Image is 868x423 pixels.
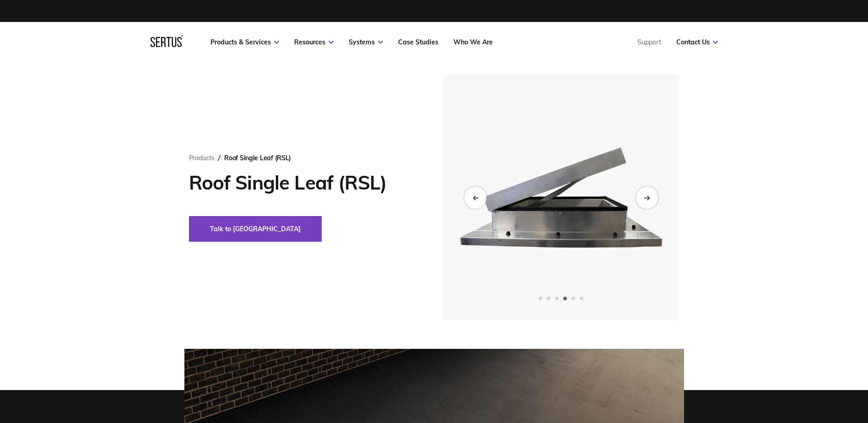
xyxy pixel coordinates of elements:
[453,38,493,46] a: Who We Are
[189,216,322,242] button: Talk to [GEOGRAPHIC_DATA]
[580,297,583,300] span: Go to slide 6
[703,317,868,423] iframe: Chat Widget
[398,38,438,46] a: Case Studies
[189,171,415,194] h1: Roof Single Leaf (RSL)
[571,297,575,300] span: Go to slide 5
[189,154,215,162] a: Products
[547,297,550,300] span: Go to slide 2
[555,297,559,300] span: Go to slide 3
[294,38,334,46] a: Resources
[539,297,542,300] span: Go to slide 1
[636,187,658,209] div: Next slide
[349,38,383,46] a: Systems
[676,38,718,46] a: Contact Us
[464,187,486,209] div: Previous slide
[210,38,279,46] a: Products & Services
[637,38,661,46] a: Support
